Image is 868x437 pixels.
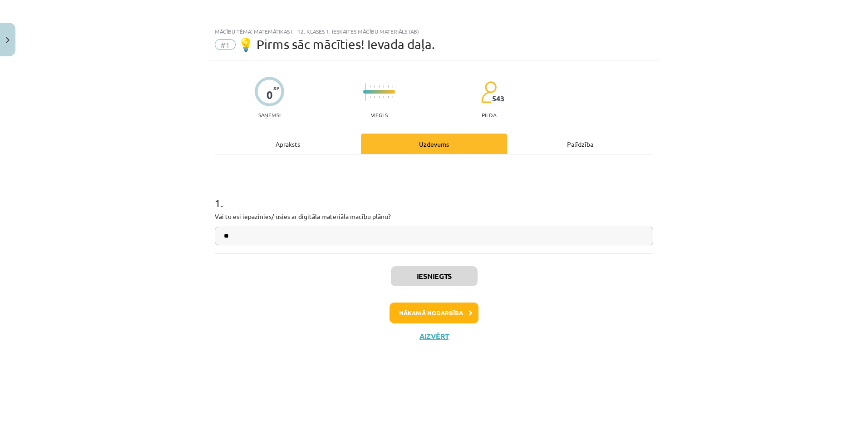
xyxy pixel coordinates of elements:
[215,39,236,50] span: #1
[482,112,496,118] p: pilda
[383,96,384,98] img: icon-short-line-57e1e144782c952c97e751825c79c345078a6d821885a25fce030b3d8c18986b.svg
[481,81,497,104] img: students-c634bb4e5e11cddfef0936a35e636f08e4e9abd3cc4e673bd6f9a4125e45ecb1.svg
[215,212,653,221] p: Vai tu esi iepazinies/-usies ar digitāla materiāla macību plānu?
[507,134,653,154] div: Palīdzība
[391,266,478,286] button: Iesniegts
[374,85,375,88] img: icon-short-line-57e1e144782c952c97e751825c79c345078a6d821885a25fce030b3d8c18986b.svg
[374,96,375,98] img: icon-short-line-57e1e144782c952c97e751825c79c345078a6d821885a25fce030b3d8c18986b.svg
[379,85,380,88] img: icon-short-line-57e1e144782c952c97e751825c79c345078a6d821885a25fce030b3d8c18986b.svg
[215,134,361,154] div: Apraksts
[371,112,388,118] p: Viegls
[266,89,273,101] div: 0
[390,303,478,323] button: Nākamā nodarbība
[215,181,653,209] h1: 1 .
[383,85,384,88] img: icon-short-line-57e1e144782c952c97e751825c79c345078a6d821885a25fce030b3d8c18986b.svg
[392,85,393,88] img: icon-short-line-57e1e144782c952c97e751825c79c345078a6d821885a25fce030b3d8c18986b.svg
[255,112,284,118] p: Saņemsi
[370,85,370,88] img: icon-short-line-57e1e144782c952c97e751825c79c345078a6d821885a25fce030b3d8c18986b.svg
[370,96,370,98] img: icon-short-line-57e1e144782c952c97e751825c79c345078a6d821885a25fce030b3d8c18986b.svg
[392,96,393,98] img: icon-short-line-57e1e144782c952c97e751825c79c345078a6d821885a25fce030b3d8c18986b.svg
[6,37,10,43] img: icon-close-lesson-0947bae3869378f0d4975bcd49f059093ad1ed9edebbc8119c70593378902aed.svg
[417,332,451,341] button: Aizvērt
[365,83,366,101] img: icon-long-line-d9ea69661e0d244f92f715978eff75569469978d946b2353a9bb055b3ed8787d.svg
[238,37,435,52] span: 💡 Pirms sāc mācīties! Ievada daļa.
[273,85,279,90] span: XP
[215,28,653,35] div: Mācību tēma: Matemātikas i - 12. klases 1. ieskaites mācību materiāls (ab)
[388,96,389,98] img: icon-short-line-57e1e144782c952c97e751825c79c345078a6d821885a25fce030b3d8c18986b.svg
[361,134,507,154] div: Uzdevums
[379,96,380,98] img: icon-short-line-57e1e144782c952c97e751825c79c345078a6d821885a25fce030b3d8c18986b.svg
[492,94,504,103] span: 543
[388,85,389,88] img: icon-short-line-57e1e144782c952c97e751825c79c345078a6d821885a25fce030b3d8c18986b.svg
